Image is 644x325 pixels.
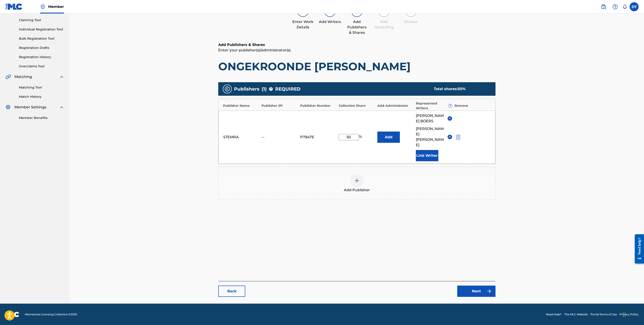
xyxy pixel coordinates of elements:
[19,18,64,23] a: Claiming Tool
[621,303,644,325] div: Chatwidget
[234,86,259,92] span: Publishers
[275,86,301,92] span: REQUIRED
[19,36,64,41] a: Bulk Registration Tool
[630,2,639,11] div: User Menu
[601,4,606,9] img: search
[19,64,64,69] a: Overclaims Tool
[19,55,64,59] a: Registration History
[344,187,370,193] span: Add Publisher
[400,19,422,25] div: Review
[59,105,64,110] img: expand
[14,105,46,110] span: Member Settings
[564,312,588,316] a: The MLC Website
[448,135,451,139] img: remove-from-list-button
[612,4,618,9] img: help
[5,105,11,110] img: Member Settings
[611,2,620,11] div: Help
[262,86,267,92] span: ( 1 )
[48,4,64,9] span: Member
[14,74,32,80] span: Matching
[359,134,363,140] span: %
[40,4,45,9] img: Top Rightsholder
[5,74,11,80] img: Matching
[218,48,495,53] p: Enter your publisher(s)/administrator(s).
[377,103,414,108] div: Add Administrator
[622,5,627,9] div: Notifications
[300,103,336,108] div: Publisher Number
[19,85,64,90] a: Matching Tool
[339,103,375,108] div: Collection Share
[25,312,77,316] span: Mechanical Licensing Collective © 2025
[354,178,360,183] img: add
[590,312,617,316] a: Portal Terms of Use
[19,45,64,50] a: Registration Drafts
[434,86,486,92] div: Total shares:
[457,286,495,297] a: Next
[456,134,461,140] img: 12a2ab48e56ec057fbd8.svg
[59,74,64,80] img: expand
[455,103,491,108] div: Remove
[448,104,452,108] span: ?
[225,86,230,92] img: publishers
[319,19,341,25] div: Add Writers
[5,312,19,317] img: logo
[621,303,644,325] iframe: Chat Widget
[619,312,639,316] a: Privacy Policy
[599,2,608,11] a: Public Search
[631,231,644,267] iframe: Resource Center
[261,103,298,108] div: Publisher IPI
[19,116,64,120] a: Member Benefits
[19,94,64,99] a: Match History
[218,60,495,73] h1: ONGEKROONDE [PERSON_NAME]
[448,117,451,120] img: remove-from-list-button
[218,286,245,297] a: Back
[377,132,400,143] button: Add
[5,3,23,10] img: MLC Logo
[416,113,444,124] span: [PERSON_NAME] BOERS
[623,308,626,321] div: Slepen
[458,87,466,91] span: 50 %
[486,289,492,294] img: f7272a7cc735f4ea7f67.svg
[346,19,368,35] div: Add Publishers & Shares
[416,101,452,111] div: Represented Writers
[292,19,314,30] div: Enter Work Details
[373,19,395,30] div: Add Recording
[19,27,64,32] a: Individual Registration Tool
[218,42,495,48] h6: Add Publishers & Shares
[546,312,562,316] a: Need Help?
[223,103,259,108] div: Publisher Name
[269,87,273,91] span: ?
[416,150,438,161] button: Link Writer
[416,126,444,148] span: [PERSON_NAME] [PERSON_NAME]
